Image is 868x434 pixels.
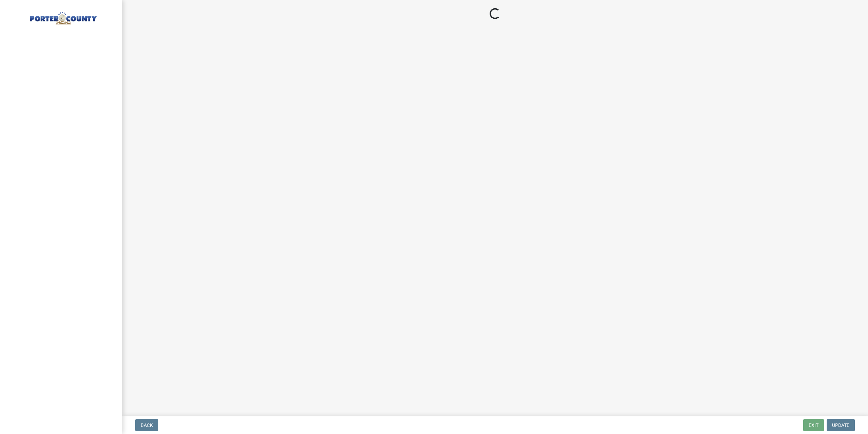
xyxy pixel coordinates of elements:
[135,419,158,431] button: Back
[14,7,111,26] img: Porter County, Indiana
[141,422,153,428] span: Back
[803,419,824,431] button: Exit
[827,419,855,431] button: Update
[832,422,849,428] span: Update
